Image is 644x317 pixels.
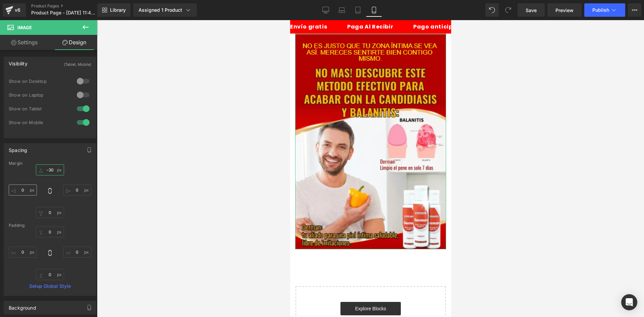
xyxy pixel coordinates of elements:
[36,269,64,280] input: 0
[63,247,91,258] input: 0
[350,3,366,17] a: Tablet
[55,4,101,9] p: Paga Al Recibir
[31,3,108,9] a: Product Pages
[50,35,99,50] a: Design
[592,7,609,13] span: Publish
[110,7,126,13] span: Library
[9,283,91,289] a: Setup Global Style
[9,161,91,166] div: Margin
[9,223,91,228] div: Padding
[50,282,111,295] a: Explore Blocks
[9,57,28,66] div: Visibility
[9,106,69,111] div: Show on Tablet
[63,184,91,196] input: 0
[3,3,26,17] a: v6
[17,25,32,30] span: Image
[36,226,64,237] input: 0
[9,120,69,125] div: Show on Mobile
[13,6,22,14] div: v6
[621,294,637,310] div: Open Intercom Messenger
[36,207,64,218] input: 0
[9,247,37,258] input: 0
[97,3,130,17] a: New Library
[501,3,515,17] button: Redo
[547,3,582,17] a: Preview
[526,7,537,14] span: Save
[9,184,37,196] input: 0
[584,3,625,17] button: Publish
[334,3,350,17] a: Laptop
[121,4,211,9] p: Pago anticipado 100% seguro
[139,7,192,13] div: Assigned 1 Product
[366,3,382,17] a: Mobile
[555,7,574,14] span: Preview
[9,144,27,153] div: Spacing
[318,3,334,17] a: Desktop
[485,3,499,17] button: Undo
[9,79,69,84] div: Show on Desktop
[9,93,69,97] div: Show on Laptop
[64,57,91,68] div: (Tablet, Mobile)
[36,164,64,175] input: 0
[9,301,36,311] div: Background
[628,3,641,17] button: More
[31,10,96,15] span: Product Page - [DATE] 11:43:15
